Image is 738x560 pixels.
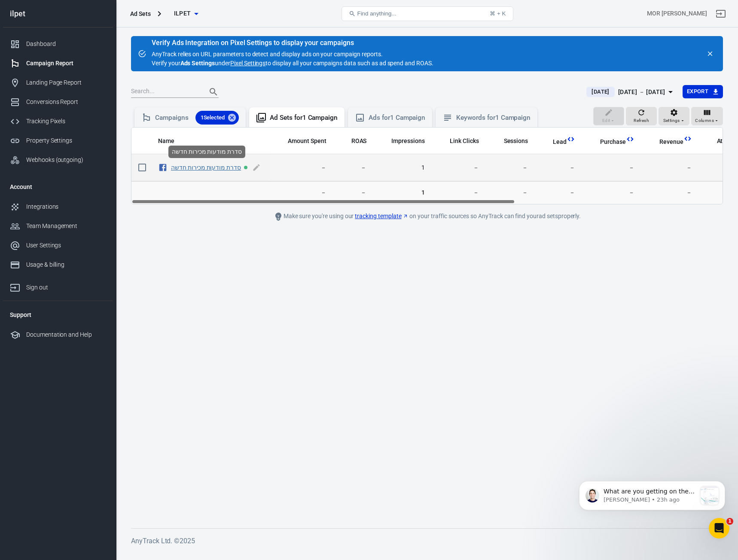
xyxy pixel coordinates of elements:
a: Sign out [711,3,731,24]
div: AnyTrack relies on URL parameters to detect and display ads on your campaign reports. Verify your... [152,40,433,68]
span: Name [158,137,174,146]
div: Sign out [26,283,106,292]
a: Sign out [3,274,113,297]
div: Keywords for 1 Campaign [456,113,531,122]
span: － [589,164,634,172]
button: ilpet [165,6,207,21]
input: Search... [131,86,200,97]
li: Support [3,304,113,325]
span: － [648,164,692,172]
button: Export [683,85,723,98]
span: Active [244,166,247,169]
span: Name [158,137,186,146]
span: 1 Selected [195,113,230,122]
div: Landing Page Report [26,78,106,87]
span: The number of times your ads were on screen. [380,136,425,146]
div: Team Management [26,222,106,231]
span: Settings [663,117,680,125]
a: Team Management [3,216,113,236]
a: Integrations [3,197,113,216]
div: Integrations [26,202,106,211]
h6: AnyTrack Ltd. © 2025 [131,536,723,546]
span: － [439,164,479,172]
div: ilpet [3,10,113,18]
div: Webhooks (outgoing) [26,155,106,164]
span: Purchase [589,138,626,146]
button: Search [203,82,224,102]
span: The number of clicks on links within the ad that led to advertiser-specified destinations [450,136,479,146]
span: Purchase [600,138,626,146]
button: close [704,48,716,60]
a: Landing Page Report [3,73,113,92]
div: Tracking Pixels [26,117,106,126]
span: － [493,189,528,197]
svg: Facebook Ads [158,162,168,173]
span: Lead [542,138,567,146]
button: Refresh [626,107,657,126]
strong: Ads Settings [180,60,215,67]
div: Account id: MBZuPSxE [647,9,707,18]
span: The total return on ad spend [340,136,367,146]
span: － [493,164,528,172]
span: Revenue [659,138,683,146]
span: － [542,164,575,172]
div: Campaign Report [26,59,106,68]
span: Link Clicks [450,137,479,146]
span: Find anything... [357,10,396,17]
span: － [277,164,326,172]
a: Usage & billing [3,255,113,274]
div: Dashboard [26,40,106,49]
div: Make sure you're using our on your traffic sources so AnyTrack can find your ad sets properly. [234,211,620,222]
a: Tracking Pixels [3,112,113,131]
a: סדרת מודעות מכירות חדשה [171,164,241,171]
iframe: Intercom notifications message [566,464,738,537]
div: Documentation and Help [26,330,106,339]
span: － [589,189,634,197]
iframe: Intercom live chat [709,518,729,539]
span: The total return on ad spend [351,136,367,146]
span: － [277,189,326,197]
span: Columns [695,117,714,125]
span: 1 [726,518,733,525]
div: 1Selected [195,111,239,125]
div: Conversions Report [26,97,106,107]
span: Total revenue calculated by AnyTrack. [659,137,683,147]
button: Columns [691,107,723,126]
a: Campaign Report [3,54,113,73]
svg: This column is calculated from AnyTrack real-time data [626,135,634,143]
a: Property Settings [3,131,113,150]
a: Webhooks (outgoing) [3,150,113,170]
span: ilpet [174,8,191,19]
span: סדרת מודעות מכירות חדשה [171,164,242,170]
span: The estimated total amount of money you've spent on your campaign, ad set or ad during its schedule. [288,136,326,146]
div: Ads for 1 Campaign [369,113,425,122]
div: Ad Sets [130,9,151,18]
span: － [542,189,575,197]
div: Ad Sets for 1 Campaign [270,113,338,122]
span: The number of times your ads were on screen. [391,136,425,146]
div: ⌘ + K [490,10,506,17]
span: [DATE] [588,88,613,96]
a: tracking template [355,212,408,221]
span: Lead [553,138,567,146]
span: Sessions [493,137,528,146]
div: Property Settings [26,136,106,145]
span: Refresh [634,117,649,125]
span: Sessions [504,137,528,146]
span: － [340,164,367,172]
svg: This column is calculated from AnyTrack real-time data [683,134,692,143]
button: Settings [659,107,689,126]
a: Pixel Settings [230,59,265,68]
div: סדרת מודעות מכירות חדשה [168,146,245,158]
span: Amount Spent [288,137,326,146]
div: [DATE] － [DATE] [618,87,665,97]
div: Usage & billing [26,260,106,269]
span: The estimated total amount of money you've spent on your campaign, ad set or ad during its schedule. [277,136,326,146]
a: User Settings [3,236,113,255]
span: － [340,189,367,197]
div: Campaigns [155,111,239,125]
button: Find anything...⌘ + K [342,6,513,21]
